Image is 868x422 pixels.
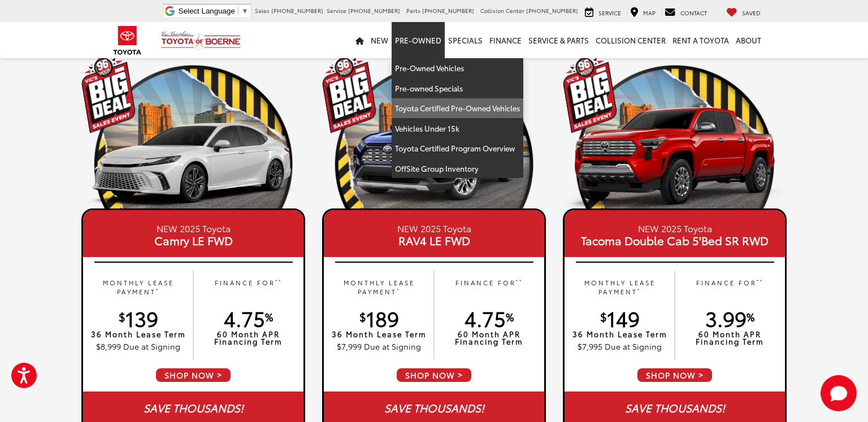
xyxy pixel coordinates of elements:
[422,6,474,15] span: [PHONE_NUMBER]
[563,104,787,216] img: 25_Tacoma_Limited_Double_Cab_5_Bed_Supersonic_Red_Left
[119,303,158,332] span: 139
[359,308,366,324] sup: $
[160,31,241,50] img: Vic Vaughan Toyota of Boerne
[600,303,640,332] span: 149
[199,278,298,297] p: FINANCE FOR
[265,308,273,324] sup: %
[506,308,514,324] sup: %
[570,330,669,338] p: 36 Month Lease Term
[592,22,669,58] a: Collision Center
[179,7,235,15] span: Select Language
[392,98,523,119] a: Toyota Certified Pre-Owned Vehicles
[465,303,514,332] span: 4.75
[392,138,523,159] a: Toyota Certified Program Overview
[821,375,857,411] button: Toggle Chat Window
[89,278,188,297] p: MONTHLY LEASE PAYMENT
[329,330,428,338] p: 36 Month Lease Term
[359,303,399,332] span: 189
[742,8,761,17] span: Saved
[179,7,249,15] a: Select Language​
[440,330,539,345] p: 60 Month APR Financing Term
[119,308,125,324] sup: $
[600,308,607,324] sup: $
[598,8,621,17] span: Service
[486,22,525,58] a: Finance
[392,119,523,139] a: Vehicles Under 15k
[821,375,857,411] svg: Start Chat
[636,367,713,383] span: SHOP NOW
[106,22,149,59] img: Toyota
[348,6,400,15] span: [PHONE_NUMBER]
[255,6,270,15] span: Sales
[680,278,779,297] p: FINANCE FOR
[81,104,305,216] img: 25_Camry_XSE_White_Left
[662,6,710,18] a: Contact
[732,22,765,58] a: About
[480,6,524,15] span: Collision Center
[199,330,298,345] p: 60 Month APR Financing Term
[525,22,592,58] a: Service & Parts: Opens in a new tab
[582,6,624,18] a: Service
[392,159,523,179] a: OffSite Group Inventory
[332,234,536,246] span: RAV4 LE FWD
[723,6,763,18] a: My Saved Vehicles
[352,22,367,58] a: Home
[669,22,732,58] a: Rent a Toyota
[238,7,238,15] span: ​
[627,6,658,18] a: Map
[392,58,523,79] a: Pre-Owned Vehicles
[155,367,232,383] span: SHOP NOW
[367,22,392,58] a: New
[271,6,323,15] span: [PHONE_NUMBER]
[406,6,420,15] span: Parts
[680,330,779,345] p: 60 Month APR Financing Term
[526,6,578,15] span: [PHONE_NUMBER]
[89,341,188,352] p: $8,999 Due at Signing
[322,104,546,207] img: 24_RAV4_Limited_DarkBlue_Left
[224,303,273,332] span: 4.75
[643,8,656,17] span: Map
[332,221,536,234] small: NEW 2025 Toyota
[327,6,346,15] span: Service
[573,221,776,234] small: NEW 2025 Toyota
[392,22,445,58] a: Pre-Owned
[573,234,776,246] span: Tacoma Double Cab 5'Bed SR RWD
[705,303,754,332] span: 3.99
[570,278,669,297] p: MONTHLY LEASE PAYMENT
[680,8,707,17] span: Contact
[440,278,539,297] p: FINANCE FOR
[92,234,295,246] span: Camry LE FWD
[747,308,754,324] sup: %
[241,7,249,15] span: ▼
[89,330,188,338] p: 36 Month Lease Term
[329,341,428,352] p: $7,999 Due at Signing
[329,278,428,297] p: MONTHLY LEASE PAYMENT
[92,221,295,234] small: NEW 2025 Toyota
[392,79,523,99] a: Pre-owned Specials
[570,341,669,352] p: $7,995 Due at Signing
[396,367,472,383] span: SHOP NOW
[445,22,486,58] a: Specials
